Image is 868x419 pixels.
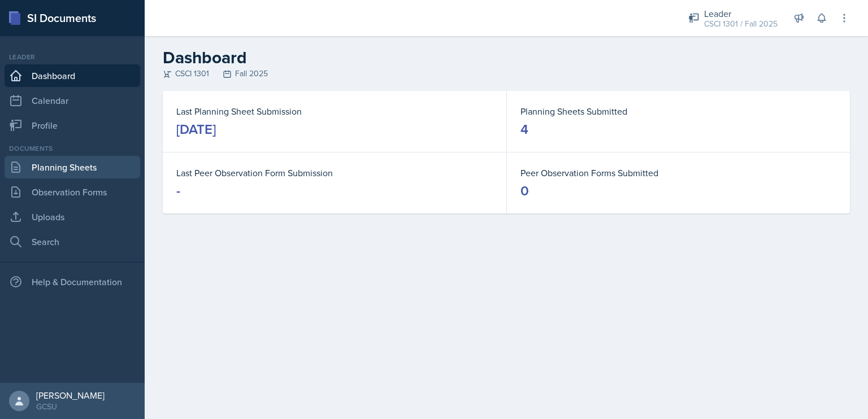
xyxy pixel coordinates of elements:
[5,64,140,87] a: Dashboard
[520,182,529,200] div: 0
[163,47,850,68] h2: Dashboard
[5,156,140,178] a: Planning Sheets
[5,206,140,228] a: Uploads
[5,181,140,203] a: Observation Forms
[176,120,216,138] div: [DATE]
[520,104,836,118] dt: Planning Sheets Submitted
[5,114,140,137] a: Profile
[5,89,140,112] a: Calendar
[520,166,836,180] dt: Peer Observation Forms Submitted
[176,182,180,200] div: -
[36,401,105,412] div: GCSU
[704,18,778,30] div: CSCI 1301 / Fall 2025
[704,7,778,20] div: Leader
[163,68,850,80] div: CSCI 1301 Fall 2025
[176,104,493,118] dt: Last Planning Sheet Submission
[5,270,140,293] div: Help & Documentation
[5,230,140,253] a: Search
[176,166,493,180] dt: Last Peer Observation Form Submission
[5,143,140,154] div: Documents
[5,52,140,62] div: Leader
[520,120,528,138] div: 4
[36,390,105,401] div: [PERSON_NAME]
